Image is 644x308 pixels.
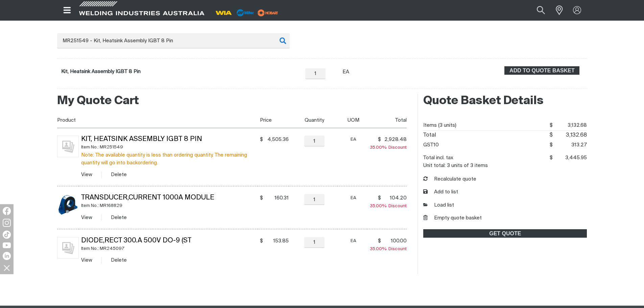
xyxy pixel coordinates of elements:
span: $ [378,238,381,244]
button: Delete Diode,Rect 300.A 500V Do-9 (St [111,256,127,264]
div: Item No.: MR168829 [81,202,258,210]
span: $ [378,136,381,143]
img: No image for this product [57,136,79,157]
div: Note: The available quantity is less than ordering quantity. The remaining quantity will go into ... [81,151,258,167]
button: Recalculate quote [423,175,476,183]
a: Kit, Heatsink Assembly IGBT 8 Pin [61,69,141,74]
span: 35.00% [370,247,388,251]
dt: Total [423,131,436,140]
div: Item No.: MR245097 [81,245,258,253]
a: GET QUOTE [423,229,587,238]
button: Empty quote basket [423,214,482,222]
span: ADD TO QUOTE BASKET [505,66,579,75]
div: EA [340,237,367,245]
span: 3,132.68 [553,120,587,131]
span: GET QUOTE [424,229,586,238]
span: 35.00% [370,204,388,208]
button: Search products [529,3,552,18]
button: Delete Transducer,Current 1000A Module [111,214,127,221]
img: Instagram [3,219,11,227]
span: $ [550,155,553,160]
th: Product [57,113,258,128]
th: Price [258,113,289,128]
span: 160.31 [265,195,289,202]
dt: Unit total: 3 units of 3 items [423,163,488,168]
a: Transducer,Current 1000A Module [81,194,214,201]
button: Delete Kit, Heatsink Assembly IGBT 8 Pin [111,171,127,179]
div: Item No.: MR251549 [81,143,258,151]
span: 3,445.95 [553,153,587,163]
span: 104.20 [383,195,407,202]
img: YouTube [3,242,11,248]
span: $ [260,195,263,202]
span: Discount [370,204,407,208]
button: Add to list [423,188,458,196]
span: $ [550,142,553,147]
a: View Diode,Rect 300.A 500V Do-9 (St [81,258,92,263]
button: Add Kit, Heatsink Assembly IGBT 8 Pin to the shopping cart [504,66,579,75]
img: TikTok [3,231,11,239]
a: Kit, Heatsink Assembly IGBT 8 Pin [81,136,202,143]
span: 4,505.36 [265,136,289,143]
dt: Items (3 units) [423,120,456,131]
img: Facebook [3,207,11,215]
div: EA [342,68,350,76]
span: 100.00 [383,238,407,244]
div: Product or group for quick order [57,33,587,89]
img: LinkedIn [3,252,11,260]
span: 313.27 [553,140,587,150]
h2: Quote Basket Details [423,94,587,109]
img: No image for this product [57,237,79,259]
div: EA [340,136,367,143]
a: View Transducer,Current 1000A Module [81,215,92,220]
img: Transducer,Current 1000A Module [57,194,79,216]
th: UOM [337,113,367,128]
span: $ [549,133,553,138]
span: 2,928.48 [383,136,407,143]
a: Diode,Rect 300.A 500V Do-9 (St [81,237,191,244]
th: Total [367,113,407,128]
input: Product name or item number... [521,3,552,18]
a: View Kit, Heatsink Assembly IGBT 8 Pin [81,172,92,177]
span: $ [378,195,381,202]
span: 35.00% [370,145,388,150]
span: 153.85 [265,238,289,244]
a: Load list [423,202,454,209]
dt: Total incl. tax [423,153,453,163]
span: $ [260,136,263,143]
img: miller [256,8,280,18]
img: hide socials [1,262,13,274]
span: 3,132.68 [553,131,587,140]
span: $ [550,123,553,128]
th: Quantity [289,113,337,128]
span: Discount [370,145,407,150]
h2: My Quote Cart [57,94,407,109]
span: $ [260,238,263,244]
input: Product name or item number... [57,33,290,48]
a: miller [256,10,280,15]
dt: GST10 [423,140,439,150]
div: EA [340,194,367,202]
span: Discount [370,247,407,251]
